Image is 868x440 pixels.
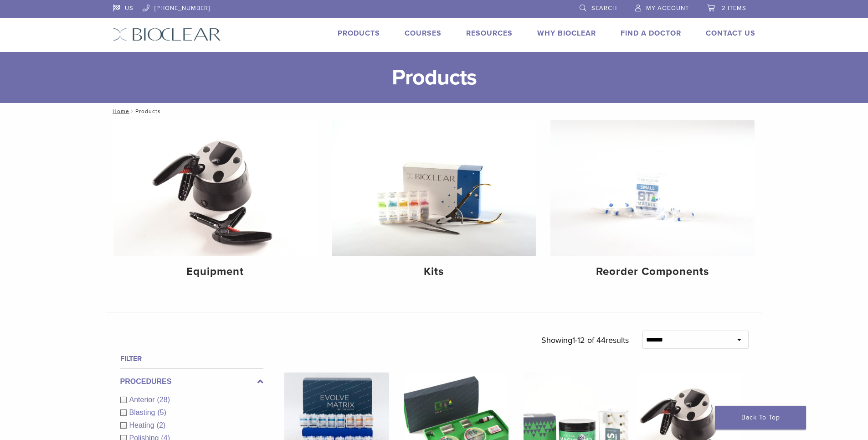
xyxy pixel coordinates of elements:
nav: Products [106,103,762,119]
a: Reorder Components [550,120,755,286]
img: Reorder Components [550,120,755,256]
h4: Equipment [121,264,310,280]
a: Find A Doctor [621,29,681,38]
span: Anterior [129,396,157,404]
a: Equipment [113,120,318,286]
img: Kits [332,120,536,256]
span: Search [591,5,617,12]
span: (28) [157,396,170,404]
a: Home [110,108,129,114]
p: Showing results [541,331,629,350]
img: Bioclear [113,28,221,41]
h4: Filter [120,353,263,364]
h4: Reorder Components [558,264,747,280]
a: Back To Top [715,406,806,430]
h4: Kits [339,264,529,280]
a: Resources [466,29,513,38]
span: 1-12 of 44 [572,335,606,345]
label: Procedures [120,376,263,387]
a: Contact Us [706,29,755,38]
span: / [129,109,135,114]
span: My Account [646,5,689,12]
span: Heating [129,421,157,429]
span: Blasting [129,409,158,416]
span: 2 items [722,5,746,12]
a: Why Bioclear [537,29,596,38]
a: Kits [332,120,536,286]
span: (2) [157,421,166,429]
a: Courses [405,29,442,38]
a: Products [338,29,380,38]
span: (5) [157,409,166,416]
img: Equipment [113,120,318,256]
